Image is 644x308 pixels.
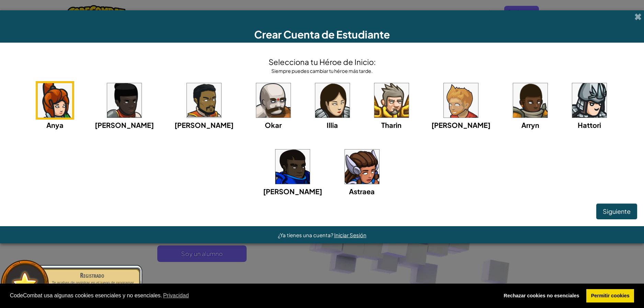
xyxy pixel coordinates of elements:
[499,289,584,303] a: deny cookies
[513,83,547,118] img: portrait.png
[381,121,402,129] span: Tharin
[521,121,539,129] span: Arryn
[49,280,135,290] p: Te acabas de registrar en el juego de programar más alucinante.
[38,83,72,118] img: portrait.png
[269,67,376,74] div: Siempre puedes cambiar tu héroe más tarde.
[187,83,221,118] img: portrait.png
[107,83,142,118] img: portrait.png
[263,187,322,196] span: [PERSON_NAME]
[254,28,390,41] span: Crear Cuenta de Estudiante
[256,83,291,118] img: portrait.png
[174,121,234,129] span: [PERSON_NAME]
[265,121,282,129] span: Okar
[431,121,490,129] span: [PERSON_NAME]
[327,121,338,129] span: Illia
[586,289,634,303] a: allow cookies
[269,56,376,67] h4: Selecciona tu Héroe de Inicio:
[95,121,154,129] span: [PERSON_NAME]
[596,203,637,219] button: Siguiente
[162,290,190,301] a: learn more about cookies
[349,187,375,196] span: Astraea
[49,271,135,280] div: Registrado
[572,83,607,118] img: portrait.png
[10,290,494,301] span: CodeCombat usa algunas cookies esenciales y no esenciales.
[345,150,379,184] img: portrait.png
[578,121,601,129] span: Hattori
[315,83,350,118] img: portrait.png
[444,83,478,118] img: portrait.png
[275,150,310,184] img: portrait.png
[46,121,64,129] span: Anya
[9,268,41,299] img: default.png
[603,207,631,215] span: Siguiente
[374,83,409,118] img: portrait.png
[278,232,334,238] span: ¿Ya tienes una cuenta?
[334,232,366,238] a: Iniciar Sesión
